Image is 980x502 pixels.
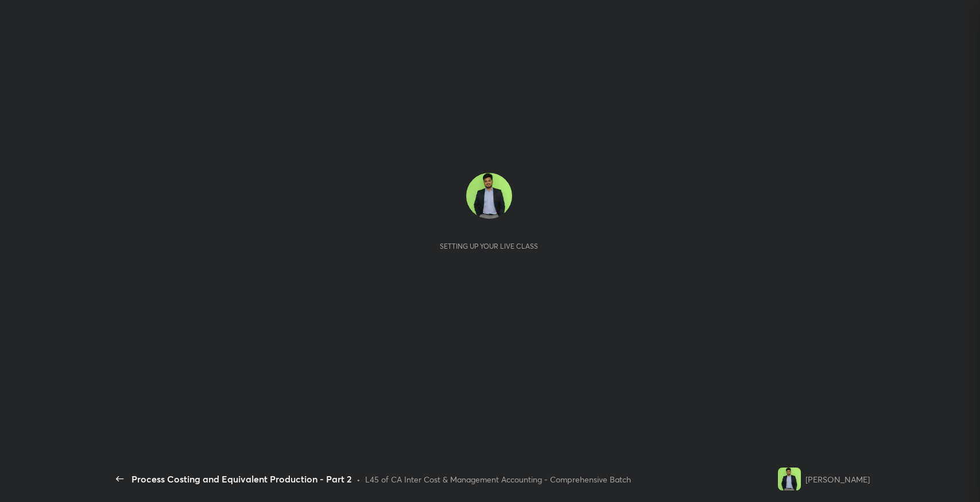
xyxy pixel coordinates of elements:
[357,473,361,485] div: •
[440,242,538,250] div: Setting up your live class
[466,173,512,219] img: fcc3dd17a7d24364a6f5f049f7d33ac3.jpg
[131,472,352,486] div: Process Costing and Equivalent Production - Part 2
[365,473,631,485] div: L45 of CA Inter Cost & Management Accounting - Comprehensive Batch
[778,468,801,491] img: fcc3dd17a7d24364a6f5f049f7d33ac3.jpg
[805,473,870,485] div: [PERSON_NAME]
